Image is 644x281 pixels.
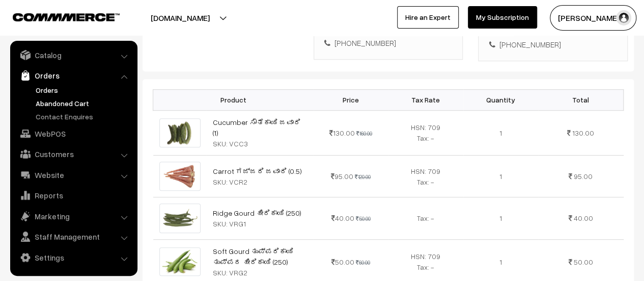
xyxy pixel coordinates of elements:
a: Settings [13,248,134,267]
a: Abandoned Cart [33,98,134,109]
span: HSN: 709 Tax: - [411,167,440,186]
span: 130.00 [329,129,355,137]
a: Reports [13,186,134,205]
span: 50.00 [574,258,593,266]
th: Tax Rate [388,89,463,110]
img: Cucumber.png [159,118,201,147]
span: 1 [499,258,502,266]
span: 40.00 [574,214,593,222]
span: 40.00 [331,214,354,222]
img: SpongeGourd.png [159,247,201,276]
div: [PHONE_NUMBER] [324,37,453,49]
a: Orders [33,85,134,95]
strike: 50.00 [356,215,371,222]
a: Cucumber ಸೌತೆಕಾಯಿ ಜವಾರಿ (1) [213,118,301,137]
span: 50.00 [331,258,354,266]
div: SKU: VRG2 [213,267,307,278]
span: HSN: 709 Tax: - [411,123,440,142]
strike: 120.00 [355,173,371,180]
th: Total [538,89,624,110]
th: Quantity [463,89,538,110]
a: Soft Gourd ತುಪ್ಪರಿಕಾಯಿ ತುಪ್ಪದ ಹೀರಿಕಾಯಿ (250) [213,247,294,266]
span: HSN: 709 Tax: - [411,252,440,271]
span: Tax: - [417,214,434,222]
span: 95.00 [331,172,353,181]
button: [DOMAIN_NAME] [115,5,245,31]
a: COMMMERCE [13,10,102,22]
a: Customers [13,145,134,163]
a: Orders [13,66,134,85]
img: user [616,10,631,25]
div: SKU: VCC3 [213,138,307,149]
a: Ridge Gourd ಹೀರಿಕಾಯಿ (250) [213,209,301,217]
a: Contact Enquires [33,111,134,122]
strike: 60.00 [356,259,370,266]
a: Catalog [13,46,134,64]
div: SKU: VRG1 [213,218,307,229]
span: 130.00 [572,129,594,137]
a: WebPOS [13,124,134,143]
a: Staff Management [13,227,134,246]
a: Carrot ಗಜ್ಜರಿ ಜವಾರಿ (0.5) [213,167,302,175]
span: 1 [499,214,502,222]
span: 95.00 [574,172,593,181]
a: Marketing [13,207,134,225]
button: [PERSON_NAME] [550,5,636,31]
div: SKU: VCR2 [213,176,307,187]
img: RidgeGourd.png [159,203,201,233]
span: 1 [499,129,502,137]
a: My Subscription [468,6,537,29]
a: Website [13,166,134,184]
span: 1 [499,172,502,181]
div: [PHONE_NUMBER] [489,39,617,50]
img: CarrotJawari1.png [159,162,201,191]
a: Hire an Expert [397,6,459,29]
th: Product [153,89,314,110]
th: Price [314,89,388,110]
strike: 160.00 [356,130,372,137]
img: COMMMERCE [13,13,120,21]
